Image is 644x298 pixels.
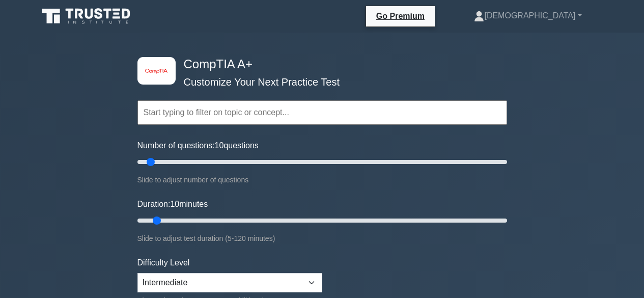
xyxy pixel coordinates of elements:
div: Slide to adjust test duration (5-120 minutes) [137,232,507,245]
h4: CompTIA A+ [180,57,457,72]
a: [DEMOGRAPHIC_DATA] [450,6,606,26]
input: Start typing to filter on topic or concept... [137,100,507,125]
label: Difficulty Level [137,257,190,269]
div: Slide to adjust number of questions [137,174,507,186]
a: Go Premium [370,10,431,22]
span: 10 [215,141,224,150]
label: Duration: minutes [137,198,208,210]
label: Number of questions: questions [137,140,259,152]
span: 10 [170,200,179,208]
